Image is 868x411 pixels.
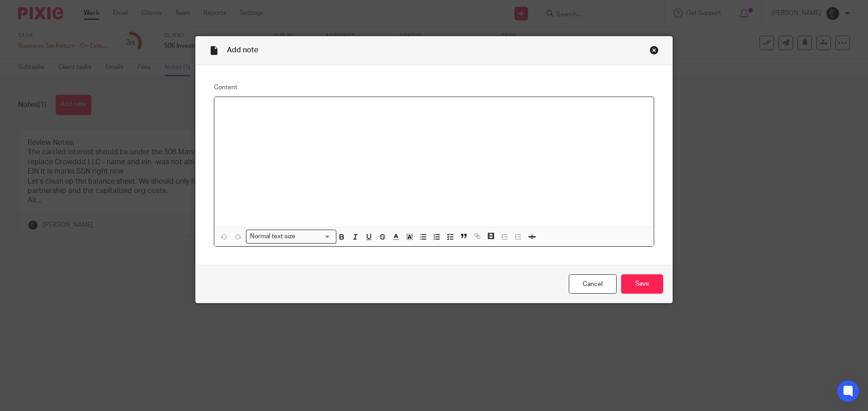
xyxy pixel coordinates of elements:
[569,274,617,294] a: Cancel
[650,46,659,55] div: Close this dialog window
[298,232,331,241] input: Search for option
[214,83,654,92] label: Content
[621,274,663,294] input: Save
[227,46,258,54] span: Add note
[248,232,297,241] span: Normal text size
[246,230,336,244] div: Search for option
